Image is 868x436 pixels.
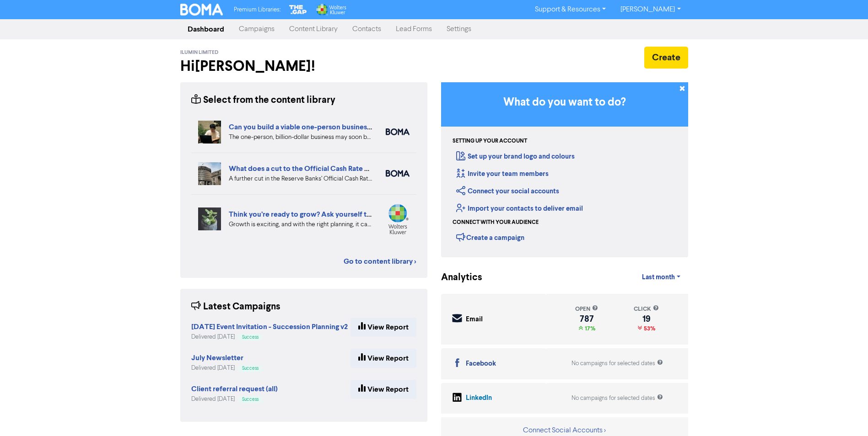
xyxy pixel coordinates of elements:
[386,170,410,177] img: boma
[191,353,243,362] strong: July Newsletter
[388,20,439,38] a: Lead Forms
[439,20,479,38] a: Settings
[528,2,613,17] a: Support & Resources
[234,7,280,13] span: Premium Libraries:
[242,335,259,340] span: Success
[575,315,598,323] div: 787
[191,324,348,331] a: [DATE] Event Invitation - Succession Planning v2
[191,300,280,314] div: Latest Campaigns
[229,122,373,132] a: Can you build a viable one-person business?
[386,204,410,234] img: wolters_kluwer
[456,152,575,161] a: Set up your brand logo and colours
[242,366,259,371] span: Success
[441,271,471,285] div: Analytics
[456,170,549,178] a: Invite your team members
[350,349,416,368] a: View Report
[571,394,663,403] div: No campaigns for selected dates
[466,359,496,369] div: Facebook
[191,93,335,107] div: Select from the content library
[229,133,372,142] div: The one-person, billion-dollar business may soon become a reality. But what are the pros and cons...
[191,384,278,393] strong: Client referral request (all)
[441,82,688,257] div: Getting Started in BOMA
[180,58,427,75] h2: Hi [PERSON_NAME] !
[242,397,259,402] span: Success
[350,318,416,337] a: View Report
[282,20,345,38] a: Content Library
[288,4,308,16] img: The Gap
[453,218,539,227] div: Connect with your audience
[191,322,348,331] strong: [DATE] Event Invitation - Succession Planning v2
[466,393,492,404] div: LinkedIn
[191,333,348,341] div: Delivered [DATE]
[180,20,232,38] a: Dashboard
[232,20,282,38] a: Campaigns
[455,96,674,109] h3: What do you want to do?
[191,364,262,372] div: Delivered [DATE]
[575,305,598,314] div: open
[191,386,278,393] a: Client referral request (all)
[753,337,868,436] iframe: Chat Widget
[634,315,659,323] div: 19
[583,325,595,332] span: 17%
[229,210,438,219] a: Think you’re ready to grow? Ask yourself these 4 questions first.
[453,137,527,145] div: Setting up your account
[386,128,410,135] img: boma
[229,164,443,173] a: What does a cut to the Official Cash Rate mean for your business?
[571,359,663,368] div: No campaigns for selected dates
[456,204,583,213] a: Import your contacts to deliver email
[180,4,223,16] img: BOMA Logo
[229,220,372,229] div: Growth is exciting, and with the right planning, it can be a turning point for your business. Her...
[191,395,278,404] div: Delivered [DATE]
[229,174,372,184] div: A further cut in the Reserve Banks’ Official Cash Rate sounds like good news. But what’s the real...
[644,47,688,69] button: Create
[456,230,524,244] div: Create a campaign
[613,2,688,17] a: [PERSON_NAME]
[344,256,416,267] a: Go to content library >
[180,49,218,56] span: ilumin Limited
[634,305,659,314] div: click
[345,20,388,38] a: Contacts
[456,187,559,196] a: Connect your social accounts
[642,273,675,282] span: Last month
[635,268,688,287] a: Last month
[642,325,655,332] span: 53%
[350,380,416,399] a: View Report
[191,355,243,362] a: July Newsletter
[466,314,483,325] div: Email
[315,4,346,16] img: Wolters Kluwer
